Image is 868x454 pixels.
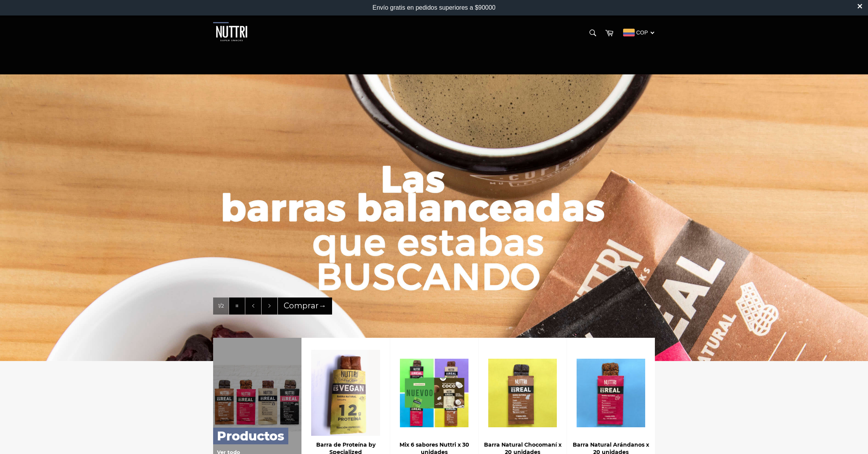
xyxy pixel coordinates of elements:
[213,428,288,444] p: Productos
[488,359,557,427] img: Barra Natural Chocomaní x 20 unidades
[245,298,261,315] button: Anterior diapositiva
[213,23,252,44] img: Nuttri
[262,298,277,315] button: Siguiente diapositiva
[372,4,496,11] div: Envío gratis en pedidos superiores a $90000
[229,298,245,315] button: Pausar la presentación
[213,298,229,315] div: Diapositiva actual 1
[311,350,380,436] img: Barra de Proteína by Specialized
[278,298,332,315] a: Comprar
[636,29,648,36] span: COP
[319,301,326,310] span: →
[577,359,645,427] img: Barra Natural Arándanos x 20 unidades
[218,303,224,310] span: 1/2
[400,359,468,427] img: Mix 6 sabores Nuttri x 30 unidades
